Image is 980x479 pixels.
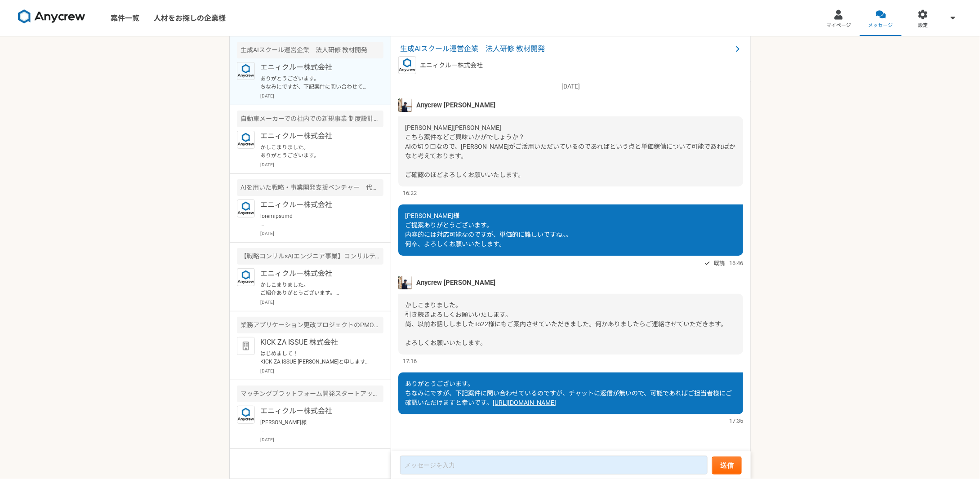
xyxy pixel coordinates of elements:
p: [DATE] [260,299,383,306]
p: はじめまして！ KICK ZA ISSUE [PERSON_NAME]と申します。 ご経歴を拝見して、ぜひ当社の案件に業務委託として参画いただけないかと思いご連絡いたしました。 詳細は添付の資料... [260,350,371,366]
img: logo_text_blue_01.png [237,200,255,217]
span: ありがとうございます。 ちなみにですが、下記案件に問い合わせているのですが、チャットに返信が無いので、可能であればご担当者様にご確認いただけますと幸いです。 [405,380,732,406]
p: [DATE] [260,93,383,99]
p: エニィクルー株式会社 [420,61,483,70]
a: [URL][DOMAIN_NAME] [493,399,556,406]
span: メッセージ [869,22,893,29]
span: [PERSON_NAME]様 ご提案ありがとうございます。 内容的には対応可能なのですが、単価的に難しいですね。。 何卒、よろしくお願いいたします。 [405,212,572,248]
img: tomoya_yamashita.jpeg [398,276,412,289]
img: logo_text_blue_01.png [398,56,416,74]
p: loremipsumd sitame。conse・adipiscing elits（doe）tempo。 incididunt（utlaboree）dolorema。 aliq・enimadm／... [260,212,371,228]
img: logo_text_blue_01.png [237,62,255,80]
img: logo_text_blue_01.png [237,406,255,424]
span: マイページ [826,22,851,29]
img: logo_text_blue_01.png [237,131,255,149]
img: default_org_logo-42cde973f59100197ec2c8e796e4974ac8490bb5b08a0eb061ff975e4574aa76.png [237,337,255,355]
span: かしこまりました。 引き続きよろしくお願いいたします。 尚、以前お話ししましたTo22様にもご案内させていただきました。何かありましたらご連絡させていただきます。 よろしくお願いいたします。 [405,302,727,346]
img: logo_text_blue_01.png [237,268,255,286]
p: [DATE] [260,368,383,374]
span: 17:16 [403,357,417,365]
p: [DATE] [260,436,383,443]
span: 17:35 [729,417,743,425]
span: 16:22 [403,189,417,197]
p: エニィクルー株式会社 [260,406,371,417]
p: KICK ZA ISSUE 株式会社 [260,337,371,348]
p: ありがとうございます。 ちなみにですが、下記案件に問い合わせているのですが、チャットに返信が無いので、可能であればご担当者様にご確認いただけますと幸いです。 [URL][DOMAIN_NAME] [260,75,371,91]
span: [PERSON_NAME][PERSON_NAME] こちら案件などご興味いかがでしょうか？ AIの切り口なので、[PERSON_NAME]がご活用いただいているのであればという点と単価稼働につ... [405,124,735,178]
span: 既読 [714,258,725,269]
span: 生成AIスクール運営企業 法人研修 教材開発 [400,44,732,54]
span: 設定 [918,22,928,29]
div: 生成AIスクール運営企業 法人研修 教材開発 [237,42,383,58]
span: Anycrew [PERSON_NAME] [416,278,495,288]
div: 業務アプリケーション更改プロジェクトのPMO募集 [237,317,383,333]
img: 8DqYSo04kwAAAAASUVORK5CYII= [18,9,85,24]
p: かしこまりました。 ありがとうございます。 [260,143,371,160]
p: [PERSON_NAME]様 お世話になっております。[PERSON_NAME]です。 ご連絡ありがとうございます。結果について、承知いたしました。 こちらこそ、お手数をお掛けし、申し訳ございま... [260,418,371,435]
p: [DATE] [260,161,383,168]
p: エニィクルー株式会社 [260,131,371,142]
p: エニィクルー株式会社 [260,62,371,73]
img: tomoya_yamashita.jpeg [398,98,412,112]
p: エニィクルー株式会社 [260,268,371,279]
p: [DATE] [260,230,383,237]
p: [DATE] [398,82,743,91]
span: Anycrew [PERSON_NAME] [416,100,495,110]
div: 【戦略コンサル×AIエンジニア事業】コンサルティング統括部長職（COO候補） [237,248,383,265]
div: AIを用いた戦略・事業開発支援ベンチャー 代表のメンター（業務コンサルタント） [237,179,383,196]
button: 送信 [712,457,742,475]
div: マッチングプラットフォーム開発スタートアップ 人材・BPO領域の新規事業開発 [237,386,383,402]
div: 自動車メーカーでの社内での新規事業 制度設計・基盤づくり コンサルティング業務 [237,111,383,127]
p: かしこまりました。 ご紹介ありがとうございます。 また別件などもあるかと思いますのでご相談させてください。引き続きよろしくお願い致します。 [260,281,371,297]
p: エニィクルー株式会社 [260,200,371,210]
span: 16:46 [729,259,743,267]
